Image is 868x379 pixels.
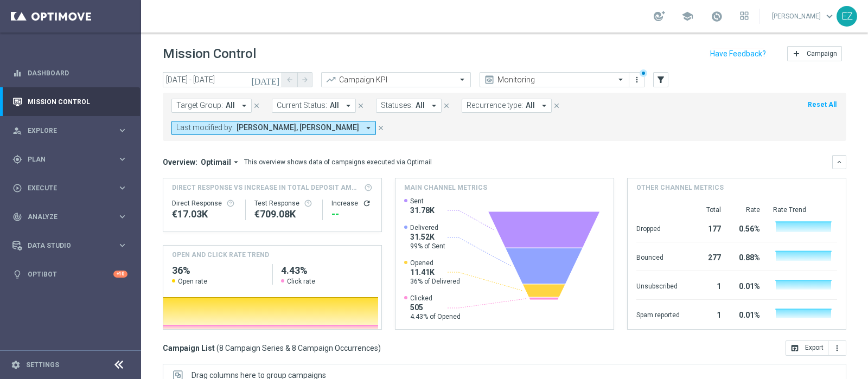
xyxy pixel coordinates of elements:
span: [PERSON_NAME], [PERSON_NAME] [237,123,359,132]
a: Optibot [28,260,113,288]
div: €709,080 [254,208,314,221]
span: Data Studio [28,242,117,249]
span: 36% of Delivered [410,277,460,286]
div: Total [693,205,721,214]
button: track_changes Analyze keyboard_arrow_right [12,213,128,221]
h4: Main channel metrics [404,183,487,192]
i: keyboard_arrow_right [117,211,127,222]
div: There are unsaved changes [640,69,647,77]
span: Target Group: [176,101,223,110]
span: Opened [410,259,460,267]
i: keyboard_arrow_right [117,154,127,164]
h4: OPEN AND CLICK RATE TREND [172,250,269,260]
div: 277 [693,248,721,265]
span: Recurrence type: [467,101,523,110]
span: Click rate [287,277,315,286]
div: 0.01% [734,305,760,323]
span: Explore [28,127,117,134]
span: Direct Response VS Increase In Total Deposit Amount [172,183,361,192]
span: Campaign [807,50,837,57]
i: arrow_drop_down [231,157,241,167]
div: equalizer Dashboard [12,69,128,78]
div: Rate [734,205,760,214]
div: 177 [693,219,721,236]
span: Statuses: [381,101,413,110]
button: Optimail arrow_drop_down [197,157,244,167]
h1: Mission Control [163,46,256,62]
i: close [253,102,260,110]
h4: Other channel metrics [636,183,724,192]
button: [DATE] [250,72,282,88]
i: close [443,102,450,110]
span: Delivered [410,223,445,232]
span: All [526,101,535,110]
span: All [416,101,425,110]
span: Clicked [410,294,461,303]
i: arrow_drop_down [363,123,373,133]
div: Optibot [12,260,127,288]
i: gps_fixed [12,155,22,164]
button: close [442,100,451,112]
span: All [330,101,339,110]
i: arrow_drop_down [343,101,353,111]
button: close [252,100,261,112]
span: Current Status: [277,101,327,110]
div: Explore [12,126,117,136]
button: filter_alt [653,72,668,87]
i: open_in_browser [790,344,799,352]
multiple-options-button: Export to CSV [786,343,846,352]
a: [PERSON_NAME]keyboard_arrow_down [771,8,837,24]
i: arrow_forward [301,76,309,83]
span: All [226,101,235,110]
h2: 4.43% [281,264,373,277]
div: Bounced [636,248,680,265]
button: Data Studio keyboard_arrow_right [12,241,128,250]
div: This overview shows data of campaigns executed via Optimail [244,157,432,167]
h3: Overview: [163,157,197,167]
div: Dashboard [12,59,127,87]
i: equalizer [12,68,22,78]
ng-select: Campaign KPI [321,72,471,87]
button: close [376,122,386,134]
button: close [552,100,561,112]
div: Direct Response [172,199,237,208]
div: Spam reported [636,305,680,323]
button: arrow_back [282,72,297,87]
div: 0.01% [734,277,760,294]
div: 0.88% [734,248,760,265]
i: close [553,102,560,110]
i: arrow_back [286,76,293,83]
span: 31.78K [410,205,435,215]
span: 505 [410,303,461,312]
span: Optimail [201,157,231,167]
span: school [681,10,693,22]
span: Last modified by: [176,123,234,132]
i: keyboard_arrow_right [117,125,127,136]
i: add [792,49,801,58]
button: open_in_browser Export [786,341,828,356]
div: Test Response [254,199,314,208]
div: +10 [113,271,127,278]
i: [DATE] [251,75,280,85]
input: Have Feedback? [710,50,766,57]
div: Rate Trend [773,205,837,214]
div: 0.56% [734,219,760,236]
span: 11.41K [410,267,460,277]
span: Analyze [28,214,117,220]
i: more_vert [633,75,641,84]
span: ) [378,343,381,353]
button: play_circle_outline Execute keyboard_arrow_right [12,184,128,192]
div: Plan [12,155,117,164]
div: -- [331,208,373,221]
i: keyboard_arrow_right [117,240,127,250]
h2: 36% [172,264,264,277]
div: gps_fixed Plan keyboard_arrow_right [12,155,128,164]
span: 8 Campaign Series & 8 Campaign Occurrences [219,343,378,353]
button: Mission Control [12,98,128,106]
button: close [356,100,366,112]
a: Dashboard [28,59,127,87]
